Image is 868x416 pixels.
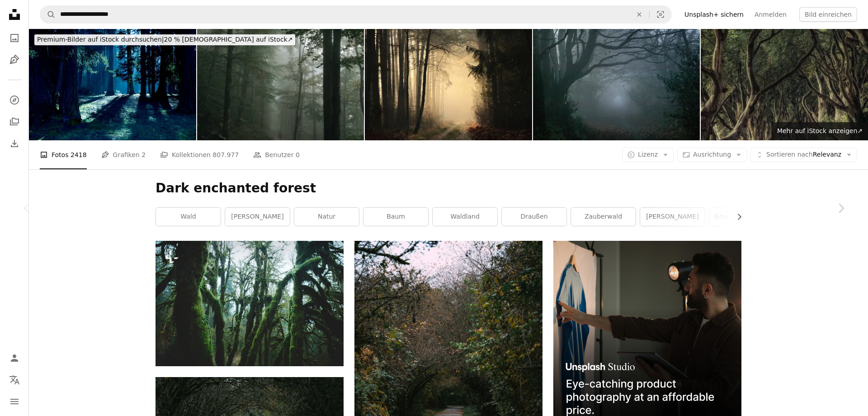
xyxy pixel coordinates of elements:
[5,392,24,411] button: Menü
[37,36,164,43] span: Premium-Bilder auf iStock durchsuchen |
[749,7,792,22] a: Anmelden
[640,208,705,226] a: [PERSON_NAME]
[294,208,359,226] a: Natur
[225,208,290,226] a: [PERSON_NAME]
[212,150,239,160] span: 807.977
[777,127,863,134] span: Mehr auf iStock anzeigen ↗
[638,151,658,158] span: Lizenz
[296,150,300,160] span: 0
[814,165,868,252] a: Weiter
[5,113,24,131] a: Kollektionen
[29,29,196,140] img: Wald mit Sonne und Schatten
[5,371,24,389] button: Sprache
[160,140,239,169] a: Kollektionen 807.977
[709,208,774,226] a: Gruselige Bäume
[502,208,566,226] a: draußen
[766,151,813,158] span: Sortieren nach
[622,148,674,162] button: Lizenz
[5,134,24,153] a: Bisherige Downloads
[365,29,532,140] img: Forest path during sunrise
[156,241,344,366] img: eine Gruppe von Bäumen, die mit Moos bedeckt sind, in einem Wald
[29,29,301,51] a: Premium-Bilder auf iStock durchsuchen|20 % [DEMOGRAPHIC_DATA] auf iStock↗
[731,208,741,226] button: Liste nach rechts verschieben
[5,349,24,367] a: Anmelden / Registrieren
[253,140,300,169] a: Benutzer 0
[363,208,428,226] a: Baum
[156,180,741,196] h1: Dark enchanted forest
[5,91,24,109] a: Entdecken
[799,7,857,22] button: Bild einreichen
[101,140,146,169] a: Grafiken 2
[533,29,700,140] img: Winter-Wald
[701,29,868,140] img: The dark hedges Antrim Northern Ireland
[677,148,747,162] button: Ausrichtung
[5,51,24,69] a: Grafiken
[433,208,497,226] a: Waldland
[156,208,221,226] a: Wald
[156,299,344,307] a: eine Gruppe von Bäumen, die mit Moos bedeckt sind, in einem Wald
[5,29,24,47] a: Fotos
[40,5,672,24] form: Finden Sie Bildmaterial auf der ganzen Webseite
[650,6,671,23] button: Visuelle Suche
[629,6,649,23] button: Löschen
[693,151,731,158] span: Ausrichtung
[40,6,56,23] button: Unsplash suchen
[750,148,857,162] button: Sortieren nachRelevanz
[766,150,841,159] span: Relevanz
[34,34,295,45] div: 20 % [DEMOGRAPHIC_DATA] auf iStock ↗
[772,122,868,140] a: Mehr auf iStock anzeigen↗
[571,208,636,226] a: Zauberwald
[197,29,364,140] img: Stimmungsvolle Waldszene mit Nebel und wandernder Person auf einem Pfad
[142,150,146,160] span: 2
[354,378,542,386] a: ein Weg mitten in einem Waldgebiet
[679,7,749,22] a: Unsplash+ sichern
